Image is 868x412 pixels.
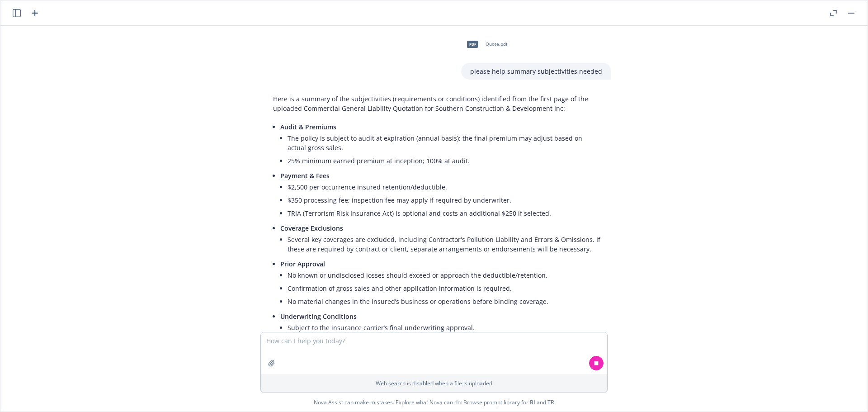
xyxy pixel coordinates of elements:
span: Coverage Exclusions [280,224,343,232]
span: Prior Approval [280,260,325,268]
li: No known or undisclosed losses should exceed or approach the deductible/retention. [288,269,602,282]
span: Audit & Premiums [280,123,336,131]
span: Underwriting Conditions [280,312,357,321]
div: pdfQuote.pdf [461,33,509,56]
a: TR [547,398,554,406]
p: Web search is disabled when a file is uploaded [266,379,602,387]
span: Nova Assist can make mistakes. Explore what Nova can do: Browse prompt library for and [314,393,554,412]
li: Several key coverages are excluded, including Contractor's Pollution Liability and Errors & Omiss... [288,233,602,256]
li: 25% minimum earned premium at inception; 100% at audit. [288,154,602,167]
li: No material changes in the insured’s business or operations before binding coverage. [288,295,602,308]
span: Payment & Fees [280,171,330,180]
li: The policy is subject to audit at expiration (annual basis); the final premium may adjust based o... [288,132,602,154]
span: Quote.pdf [486,41,507,47]
li: Confirmation of gross sales and other application information is required. [288,282,602,295]
a: BI [530,398,535,406]
li: TRIA (Terrorism Risk Insurance Act) is optional and costs an additional $250 if selected. [288,207,602,220]
li: $350 processing fee; inspection fee may apply if required by underwriter. [288,194,602,207]
p: please help summary subjectivities needed [470,66,602,76]
p: Here is a summary of the subjectivities (requirements or conditions) identified from the first pa... [273,94,602,113]
li: $2,500 per occurrence insured retention/deductible. [288,180,602,194]
span: pdf [467,41,478,47]
li: Subject to the insurance carrier’s final underwriting approval. [288,321,602,334]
